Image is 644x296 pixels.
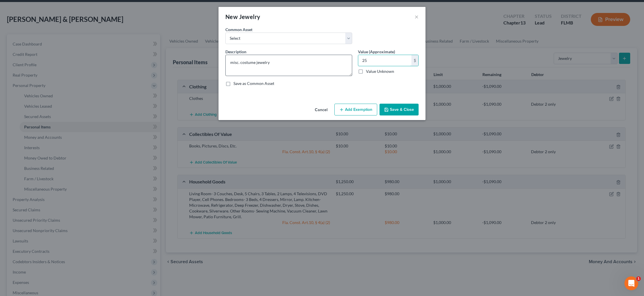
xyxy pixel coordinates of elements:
[225,26,252,33] label: Common Asset
[334,104,377,116] button: Add Exemption
[225,13,260,21] div: New Jewelry
[411,55,418,66] div: $
[233,81,274,86] label: Save as Common Asset
[415,13,419,20] button: ×
[636,276,641,281] span: 1
[358,55,411,66] input: 0.00
[225,49,246,54] span: Description
[379,104,419,116] button: Save & Close
[366,69,394,74] label: Value Unknown
[310,104,332,116] button: Cancel
[358,49,395,55] label: Value (Approximate)
[624,276,638,290] iframe: Intercom live chat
